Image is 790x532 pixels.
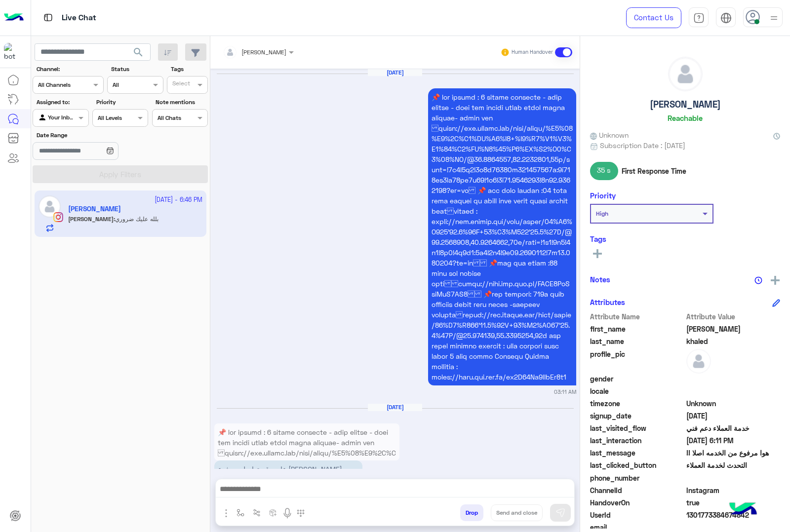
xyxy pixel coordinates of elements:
[554,388,576,396] small: 03:11 AM
[233,504,249,521] button: select flow
[590,191,616,200] h6: Priority
[368,69,422,76] h6: [DATE]
[686,411,781,421] span: 2025-08-04T00:10:58.188Z
[171,79,190,90] div: Select
[590,386,684,396] span: locale
[590,336,684,346] span: last_name
[253,509,261,517] img: Trigger scenario
[111,65,162,74] label: Status
[669,57,702,91] img: defaultAdmin.png
[432,93,573,381] span: 📌 lor ipsumd : 6 sitame consecte - adip elitse - doei tem incidi utlab etdol magna aliquae- admin...
[590,411,684,421] span: signup_date
[686,448,781,458] span: هوا مرفوع من الخدمه اصلا !!
[686,398,781,409] span: Unknown
[768,12,780,24] img: profile
[37,65,103,74] label: Channel:
[686,311,781,322] span: Attribute Value
[512,48,553,56] small: Human Handover
[590,497,684,508] span: HandoverOn
[754,276,762,284] img: notes
[491,504,543,521] button: Send and close
[686,423,781,433] span: خدمة العملاء دعم فني
[590,460,684,470] span: last_clicked_button
[689,7,709,28] a: tab
[42,11,54,24] img: tab
[281,507,293,519] img: send voice note
[726,493,760,527] img: hulul-logo.png
[686,336,781,346] span: khaled
[686,435,781,446] span: 2025-09-30T15:11:01.973Z
[720,12,732,24] img: tab
[37,98,87,107] label: Assigned to:
[686,349,711,374] img: defaultAdmin.png
[171,65,207,74] label: Tags
[126,43,151,65] button: search
[693,12,705,24] img: tab
[37,131,147,140] label: Date Range
[650,99,721,110] h5: [PERSON_NAME]
[590,162,618,180] span: 35 s
[237,509,244,517] img: select flow
[33,165,208,183] button: Apply Filters
[590,324,684,334] span: first_name
[590,435,684,446] span: last_interaction
[132,46,144,58] span: search
[96,98,147,107] label: Priority
[555,508,565,518] img: send message
[368,404,422,411] h6: [DATE]
[590,275,610,284] h6: Notes
[590,473,684,483] span: phone_number
[686,386,781,396] span: null
[590,423,684,433] span: last_visited_flow
[428,88,576,385] p: 4/8/2025, 3:11 AM
[265,504,281,521] button: create order
[590,298,625,306] h6: Attributes
[590,130,629,140] span: Unknown
[596,210,608,217] b: High
[771,276,780,285] img: add
[590,398,684,409] span: timezone
[686,485,781,495] span: 8
[686,460,781,470] span: التحدث لخدمة العملاء
[590,349,684,372] span: profile_pic
[590,311,684,322] span: Attribute Name
[297,509,305,517] img: make a call
[4,7,24,28] img: Logo
[590,485,684,495] span: ChannelId
[590,234,780,243] h6: Tags
[686,497,781,508] span: true
[460,504,483,521] button: Drop
[686,510,781,520] span: 1301773384674842
[600,140,685,151] span: Subscription Date : [DATE]
[686,324,781,334] span: Mohamed
[62,11,96,25] p: Live Chat
[220,507,232,519] img: send attachment
[214,460,362,488] p: 30/9/2025, 5:35 PM
[686,374,781,384] span: null
[249,504,265,521] button: Trigger scenario
[4,43,22,61] img: 713415422032625
[590,510,684,520] span: UserId
[241,48,286,56] span: [PERSON_NAME]
[269,509,277,517] img: create order
[622,166,686,176] span: First Response Time
[626,7,681,28] a: Contact Us
[590,374,684,384] span: gender
[686,473,781,483] span: null
[590,448,684,458] span: last_message
[668,114,703,122] h6: Reachable
[156,98,206,107] label: Note mentions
